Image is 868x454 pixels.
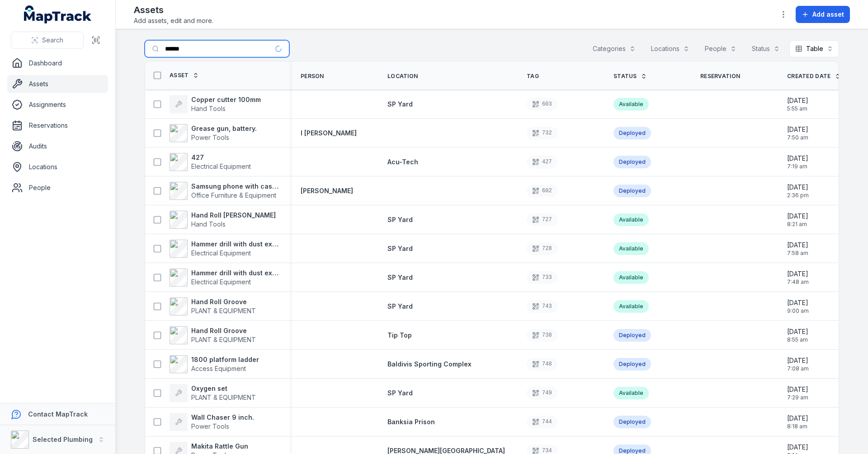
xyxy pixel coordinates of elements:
a: Hand Roll GroovePLANT & EQUIPMENT [170,326,256,344]
time: 8/4/2025, 2:36:50 PM [787,183,809,199]
a: I [PERSON_NAME] [301,129,357,138]
strong: Contact MapTrack [28,410,88,418]
a: SP Yard [387,389,413,398]
strong: Hand Roll Groove [191,297,256,306]
span: Tip Top [387,331,412,339]
strong: Oxygen set [191,384,256,393]
span: [DATE] [787,183,809,192]
a: SP Yard [387,273,413,282]
a: SP Yard [387,100,413,109]
a: Acu-Tech [387,158,418,167]
a: Tip Top [387,331,412,340]
a: MapTrack [24,5,92,23]
a: Baldivis Sporting Complex [387,360,472,369]
button: Categories [587,40,642,57]
a: 427Electrical Equipment [170,153,251,171]
time: 7/29/2025, 7:08:22 AM [787,356,809,372]
strong: 1800 platform ladder [191,355,259,364]
a: SP Yard [387,244,413,253]
div: Deployed [613,329,651,342]
span: Tag [527,73,539,80]
span: SP Yard [387,216,413,223]
a: Hand Roll [PERSON_NAME]Hand Tools [170,211,276,229]
time: 7/30/2025, 8:55:15 AM [787,327,808,343]
div: Available [613,300,649,313]
span: [DATE] [787,212,808,221]
a: Samsung phone with case and cableOffice Furniture & Equipment [170,182,279,200]
time: 7/30/2025, 9:00:25 AM [787,298,809,315]
span: Person [301,73,324,80]
div: 749 [527,387,557,399]
span: [DATE] [787,327,808,336]
span: SP Yard [387,273,413,281]
span: 7:08 am [787,365,809,372]
div: 738 [527,329,557,342]
div: 748 [527,358,557,371]
span: Acu-Tech [387,158,418,166]
span: SP Yard [387,100,413,108]
strong: Samsung phone with case and cable [191,182,279,191]
div: 603 [527,98,557,111]
div: Available [613,98,649,111]
span: Electrical Equipment [191,278,251,286]
a: Hammer drill with dust extraction unitElectrical Equipment [170,269,279,287]
span: Add assets, edit and more. [134,16,213,25]
a: Locations [7,158,108,176]
strong: Hammer drill with dust extraction unit [191,240,279,249]
span: Access Equipment [191,365,246,372]
span: 7:50 am [787,134,808,141]
span: Location [387,73,418,80]
div: Deployed [613,358,651,371]
a: [PERSON_NAME] [301,186,353,195]
div: 744 [527,416,557,428]
span: SP Yard [387,389,413,397]
span: Power Tools [191,422,229,430]
span: [DATE] [787,298,809,307]
time: 8/7/2025, 7:19:50 AM [787,154,808,170]
time: 8/8/2025, 7:50:48 AM [787,125,808,141]
span: [DATE] [787,443,808,452]
time: 7/28/2025, 7:29:02 AM [787,385,808,401]
time: 8/1/2025, 7:58:49 AM [787,241,808,257]
div: Available [613,242,649,255]
span: Search [42,36,63,45]
a: Hand Roll GroovePLANT & EQUIPMENT [170,297,256,315]
button: Table [789,40,839,57]
a: Hammer drill with dust extraction unitElectrical Equipment [170,240,279,258]
button: Locations [645,40,695,57]
div: Available [613,387,649,399]
a: Oxygen setPLANT & EQUIPMENT [170,384,256,402]
span: Baldivis Sporting Complex [387,360,472,368]
span: Asset [170,72,189,79]
div: Available [613,213,649,226]
span: [DATE] [787,125,808,134]
span: [DATE] [787,385,808,394]
span: 7:58 am [787,250,808,257]
div: 732 [527,127,557,139]
span: Hand Tools [191,105,226,112]
span: Hand Tools [191,220,226,228]
a: Asset [170,72,199,79]
button: Search [11,32,84,49]
a: Assignments [7,96,108,114]
div: 743 [527,300,557,313]
span: Created Date [787,73,831,80]
button: Status [746,40,786,57]
span: [DATE] [787,241,808,250]
span: 8:18 am [787,423,808,430]
span: 8:21 am [787,221,808,228]
a: Grease gun, battery.Power Tools [170,124,257,142]
time: 8/11/2025, 5:55:30 AM [787,96,808,112]
span: PLANT & EQUIPMENT [191,336,256,343]
div: Deployed [613,185,651,197]
a: Created Date [787,73,841,80]
a: SP Yard [387,215,413,224]
button: Add asset [796,6,850,23]
time: 8/4/2025, 8:21:00 AM [787,212,808,228]
a: Audits [7,137,108,155]
div: Deployed [613,156,651,168]
div: Available [613,271,649,284]
strong: Selected Plumbing [33,435,93,443]
span: Electrical Equipment [191,162,251,170]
